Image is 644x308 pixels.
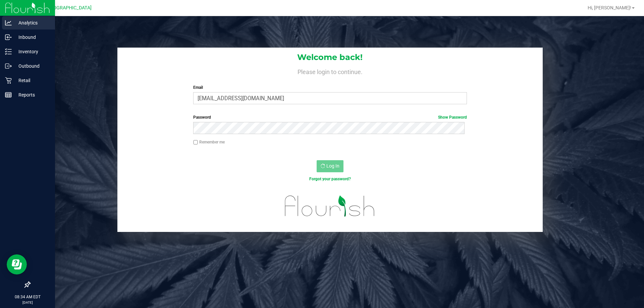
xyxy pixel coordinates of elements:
span: [GEOGRAPHIC_DATA] [46,5,92,11]
inline-svg: Inventory [5,48,12,55]
label: Email [193,84,467,90]
span: Password [193,115,211,120]
img: flourish_logo.svg [277,189,383,223]
p: Retail [12,76,52,84]
inline-svg: Outbound [5,63,12,69]
inline-svg: Retail [5,77,12,84]
p: 08:34 AM EDT [3,294,52,300]
button: Log In [317,160,343,172]
p: Reports [12,91,52,99]
input: Remember me [193,140,198,145]
label: Remember me [193,139,225,145]
h4: Please login to continue. [117,67,543,75]
iframe: Resource center [7,254,27,274]
p: Outbound [12,62,52,70]
h1: Welcome back! [117,53,543,62]
a: Show Password [438,115,467,120]
inline-svg: Analytics [5,19,12,26]
span: Hi, [PERSON_NAME]! [588,5,631,10]
p: [DATE] [3,300,52,305]
p: Inbound [12,33,52,41]
p: Inventory [12,48,52,56]
p: Analytics [12,19,52,27]
inline-svg: Inbound [5,34,12,41]
a: Forgot your password? [309,177,351,181]
span: Log In [326,163,339,169]
inline-svg: Reports [5,91,12,98]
